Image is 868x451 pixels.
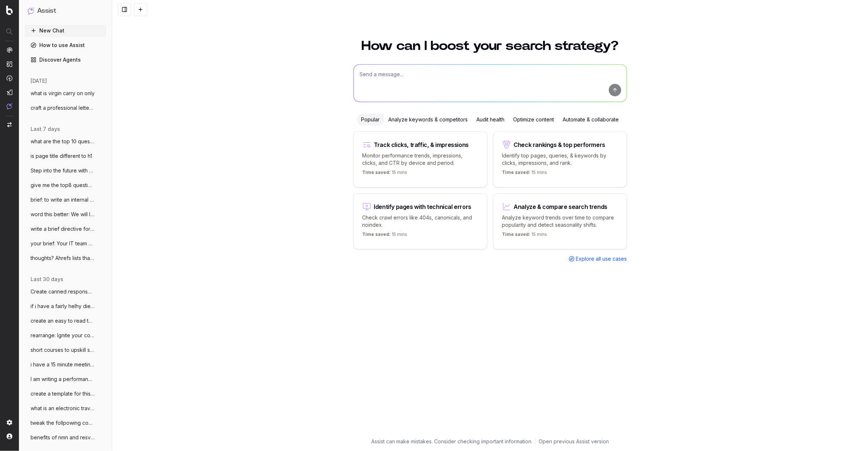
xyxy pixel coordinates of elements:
[31,138,95,145] span: what are the top 10 questions that shoul
[25,252,106,264] button: thoughts? Ahrefs lists that all non-bran
[7,75,12,81] img: Activation
[31,346,95,354] span: short courses to upskill seo contnrt wri
[514,142,606,148] div: Check rankings & top performers
[7,420,12,425] img: Setting
[502,152,618,167] p: Identify top pages, queries, & keywords by clicks, impressions, and rank.
[25,88,106,99] button: what is virgin carry on only
[31,303,95,310] span: if i have a fairly helhy diet is one act
[502,232,531,237] span: Time saved:
[31,276,63,283] span: last 30 days
[25,373,106,385] button: I am writing a performance review and po
[362,170,391,175] span: Time saved:
[374,142,469,148] div: Track clicks, traffic, & impressions
[371,438,532,445] p: Assist can make mistakes. Consider checking important information.
[25,432,106,443] button: benefits of nmn and resveratrol for 53 y
[362,170,408,178] p: 15 mins
[25,54,106,66] a: Discover Agents
[31,125,60,133] span: last 7 days
[25,209,106,220] button: word this better: We will look at having
[514,204,608,210] div: Analyze & compare search trends
[28,7,34,14] img: Assist
[569,255,627,263] a: Explore all use cases
[25,179,106,191] button: give me the top8 questions from this Als
[31,390,95,397] span: create a template for this header for ou
[576,255,627,263] span: Explore all use cases
[25,39,106,51] a: How to use Assist
[25,165,106,176] button: Step into the future with Wi-Fi 7! From
[362,232,391,237] span: Time saved:
[31,77,47,85] span: [DATE]
[25,150,106,162] button: is page title different to h1
[384,114,472,125] div: Analyze keywords & competitors
[25,102,106,114] button: craft a professional letter for chargepb
[31,317,95,324] span: create an easy to read table that outlin
[362,232,408,240] p: 15 mins
[31,152,92,160] span: is page title different to h1
[28,6,103,16] button: Assist
[6,5,13,15] img: Botify logo
[31,434,95,441] span: benefits of nmn and resveratrol for 53 y
[25,300,106,312] button: if i have a fairly helhy diet is one act
[7,47,12,53] img: Analytics
[25,223,106,235] button: write a brief directive for a staff memb
[31,376,95,383] span: I am writing a performance review and po
[7,61,12,67] img: Intelligence
[31,361,95,368] span: i have a 15 minute meeting with a petula
[539,438,609,445] a: Open previous Assist version
[472,114,509,125] div: Audit health
[25,136,106,147] button: what are the top 10 questions that shoul
[502,232,547,240] p: 15 mins
[374,204,472,210] div: Identify pages with technical errors
[31,167,95,174] span: Step into the future with Wi-Fi 7! From
[7,89,12,95] img: Studio
[31,254,95,262] span: thoughts? Ahrefs lists that all non-bran
[25,403,106,414] button: what is an electronic travel authority E
[31,182,95,189] span: give me the top8 questions from this Als
[509,114,559,125] div: Optimize content
[31,104,95,112] span: craft a professional letter for chargepb
[25,417,106,429] button: tweak the follpowing content to reflect
[31,196,95,203] span: brief: to write an internal comms update
[559,114,623,125] div: Automate & collaborate
[31,332,95,339] span: rearrange: Ignite your cooking potential
[25,238,106,249] button: your brief: Your IT team have limited ce
[25,194,106,206] button: brief: to write an internal comms update
[31,225,95,233] span: write a brief directive for a staff memb
[7,103,12,109] img: Assist
[362,214,478,229] p: Check crawl errors like 404s, canonicals, and noindex.
[31,240,95,247] span: your brief: Your IT team have limited ce
[25,388,106,400] button: create a template for this header for ou
[502,214,618,229] p: Analyze keyword trends over time to compare popularity and detect seasonality shifts.
[25,286,106,298] button: Create canned response to customers/stor
[31,211,95,218] span: word this better: We will look at having
[502,170,531,175] span: Time saved:
[357,114,384,125] div: Popular
[502,170,547,178] p: 15 mins
[31,405,95,412] span: what is an electronic travel authority E
[353,39,627,53] h1: How can I boost your search strategy?
[362,152,478,167] p: Monitor performance trends, impressions, clicks, and CTR by device and period.
[25,330,106,341] button: rearrange: Ignite your cooking potential
[25,344,106,356] button: short courses to upskill seo contnrt wri
[31,90,95,97] span: what is virgin carry on only
[37,6,56,16] h1: Assist
[7,122,12,127] img: Switch project
[25,25,106,36] button: New Chat
[31,419,95,427] span: tweak the follpowing content to reflect
[31,288,95,295] span: Create canned response to customers/stor
[7,433,12,439] img: My account
[25,359,106,370] button: i have a 15 minute meeting with a petula
[25,315,106,327] button: create an easy to read table that outlin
